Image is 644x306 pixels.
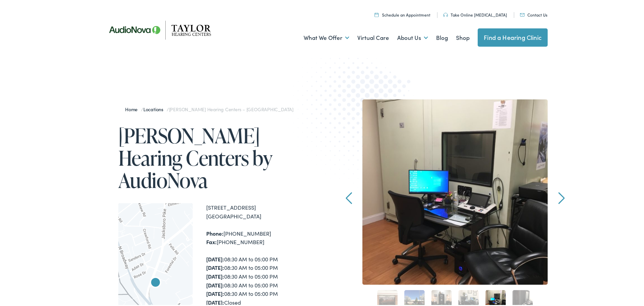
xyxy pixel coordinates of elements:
[206,297,224,305] strong: [DATE]:
[206,271,224,279] strong: [DATE]:
[357,24,389,49] a: Virtual Care
[206,237,217,244] strong: Fax:
[304,24,349,49] a: What We Offer
[206,288,224,296] strong: [DATE]:
[118,123,325,190] h1: [PERSON_NAME] Hearing Centers by AudioNova
[520,12,525,15] img: utility icon
[375,11,379,16] img: utility icon
[125,104,293,111] span: / /
[397,24,428,49] a: About Us
[436,24,448,49] a: Blog
[206,228,325,245] div: [PHONE_NUMBER] [PHONE_NUMBER]
[206,280,224,287] strong: [DATE]:
[206,202,325,219] div: [STREET_ADDRESS] [GEOGRAPHIC_DATA]
[558,191,565,203] a: Next
[147,274,164,290] div: Taylor Hearing Centers by AudioNova
[375,10,430,16] a: Schedule an Appointment
[206,254,224,261] strong: [DATE]:
[520,10,547,16] a: Contact Us
[346,191,352,203] a: Prev
[443,11,448,16] img: utility icon
[206,262,224,270] strong: [DATE]:
[456,24,470,49] a: Shop
[206,228,223,236] strong: Phone:
[125,104,141,111] a: Home
[143,104,167,111] a: Locations
[443,10,507,16] a: Take Online [MEDICAL_DATA]
[478,27,548,45] a: Find a Hearing Clinic
[169,104,293,111] span: [PERSON_NAME] Hearing Centers – [GEOGRAPHIC_DATA]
